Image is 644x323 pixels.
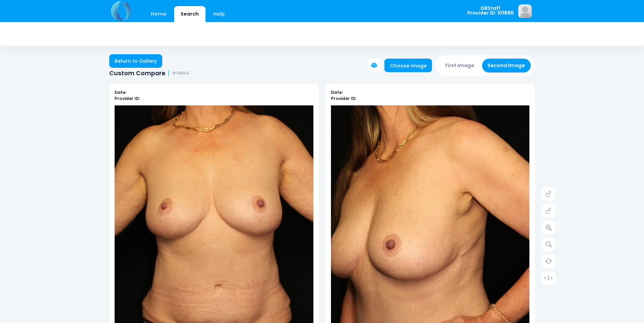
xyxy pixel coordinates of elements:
[331,96,356,101] b: Provider ID:
[109,70,165,77] span: Custom Compare
[207,6,231,22] a: Help
[109,54,163,68] a: Return to Gallery
[384,59,432,72] a: Choose image
[172,71,189,76] small: #19664
[115,96,140,101] b: Provider ID:
[144,6,173,22] a: Home
[542,271,555,285] a: > | <
[467,6,514,16] span: GBStaff Provider ID: 101885
[331,89,343,95] b: Date:
[174,6,206,22] a: Search
[482,59,531,73] button: Second Image
[440,59,480,73] button: First Image
[518,4,532,18] img: image
[115,89,126,95] b: Date:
